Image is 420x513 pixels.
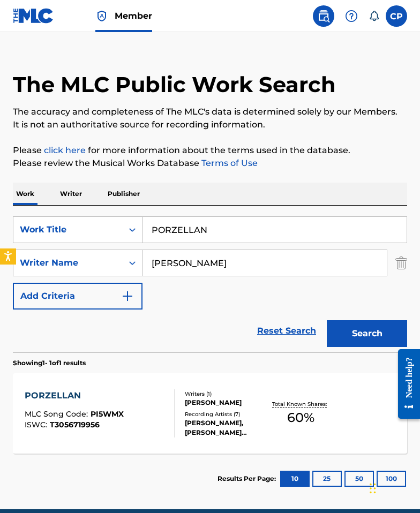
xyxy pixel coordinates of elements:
[13,216,407,352] form: Search Form
[115,10,152,22] span: Member
[327,320,407,347] button: Search
[272,400,329,408] p: Total Known Shares:
[25,420,50,429] span: ISWC :
[217,474,279,484] p: Results Per Page:
[344,471,374,487] button: 50
[13,118,407,131] p: It is not an authoritative source for recording information.
[390,341,420,427] iframe: Resource Center
[13,157,407,170] p: Please review the Musical Works Database
[317,10,330,22] img: search
[199,158,258,168] a: Terms of Use
[313,5,334,27] a: Public Search
[185,390,268,398] div: Writers ( 1 )
[366,462,420,513] iframe: Chat Widget
[13,358,86,368] p: Showing 1 - 1 of 1 results
[369,11,379,21] div: Notifications
[91,409,124,419] span: PI5WMX
[345,10,358,22] img: help
[44,145,86,155] a: click here
[13,183,37,205] p: Work
[50,420,100,429] span: T3056719956
[280,471,310,487] button: 10
[95,10,108,22] img: Top Rightsholder
[13,373,407,454] a: PORZELLANMLC Song Code:PI5WMXISWC:T3056719956Writers (1)[PERSON_NAME]Recording Artists (7)[PERSON...
[57,183,85,205] p: Writer
[287,408,314,427] span: 60 %
[104,183,143,205] p: Publisher
[252,319,321,343] a: Reset Search
[13,71,336,98] h1: The MLC Public Work Search
[20,223,116,236] div: Work Title
[13,283,142,310] button: Add Criteria
[13,8,54,24] img: MLC Logo
[185,398,268,408] div: [PERSON_NAME]
[185,418,268,437] div: [PERSON_NAME], [PERSON_NAME] [PERSON_NAME], [PERSON_NAME], [PERSON_NAME] [PERSON_NAME],[PERSON_NA...
[312,471,342,487] button: 25
[25,389,124,402] div: PORZELLAN
[370,472,376,504] div: Drag
[121,290,134,303] img: 9d2ae6d4665cec9f34b9.svg
[395,250,407,276] img: Delete Criterion
[185,410,268,418] div: Recording Artists ( 7 )
[386,5,407,27] div: User Menu
[25,409,91,419] span: MLC Song Code :
[13,144,407,157] p: Please for more information about the terms used in the database.
[13,105,407,118] p: The accuracy and completeness of The MLC's data is determined solely by our Members.
[341,5,362,27] div: Help
[20,256,116,269] div: Writer Name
